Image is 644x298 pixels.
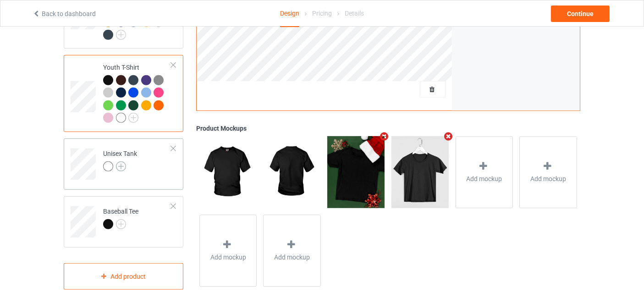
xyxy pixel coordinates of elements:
img: svg+xml;base64,PD94bWwgdmVyc2lvbj0iMS4wIiBlbmNvZGluZz0iVVRGLTgiPz4KPHN2ZyB3aWR0aD0iMjJweCIgaGVpZ2... [116,30,126,40]
div: Design [280,0,299,27]
div: Add product [64,263,183,290]
img: regular.jpg [391,136,449,208]
div: Product Mockups [196,124,580,133]
span: Add mockup [530,174,566,183]
i: Remove mockup [379,132,390,141]
span: Add mockup [210,253,246,262]
div: Add mockup [519,136,577,208]
div: Add mockup [456,136,513,208]
div: Add mockup [199,215,257,287]
div: Baseball Tee [64,196,183,248]
img: regular.jpg [327,136,385,208]
img: regular.jpg [199,136,257,208]
img: regular.jpg [263,136,320,208]
i: Remove mockup [442,132,454,141]
img: svg+xml;base64,PD94bWwgdmVyc2lvbj0iMS4wIiBlbmNvZGluZz0iVVRGLTgiPz4KPHN2ZyB3aWR0aD0iMjJweCIgaGVpZ2... [116,219,126,229]
a: Back to dashboard [33,10,96,17]
div: Add mockup [263,215,321,287]
span: Add mockup [274,253,310,262]
span: Add mockup [466,174,502,183]
div: Baseball Tee [103,207,138,229]
div: Unisex Tank [103,149,137,171]
img: svg+xml;base64,PD94bWwgdmVyc2lvbj0iMS4wIiBlbmNvZGluZz0iVVRGLTgiPz4KPHN2ZyB3aWR0aD0iMjJweCIgaGVpZ2... [116,161,126,171]
img: heather_texture.png [154,75,164,85]
img: svg+xml;base64,PD94bWwgdmVyc2lvbj0iMS4wIiBlbmNvZGluZz0iVVRGLTgiPz4KPHN2ZyB3aWR0aD0iMjJweCIgaGVpZ2... [128,113,138,123]
div: Details [345,0,364,26]
div: Continue [551,6,610,22]
div: Pricing [312,0,332,26]
div: Unisex Tank [64,138,183,190]
div: Youth T-Shirt [64,55,183,132]
div: Youth T-Shirt [103,63,171,122]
